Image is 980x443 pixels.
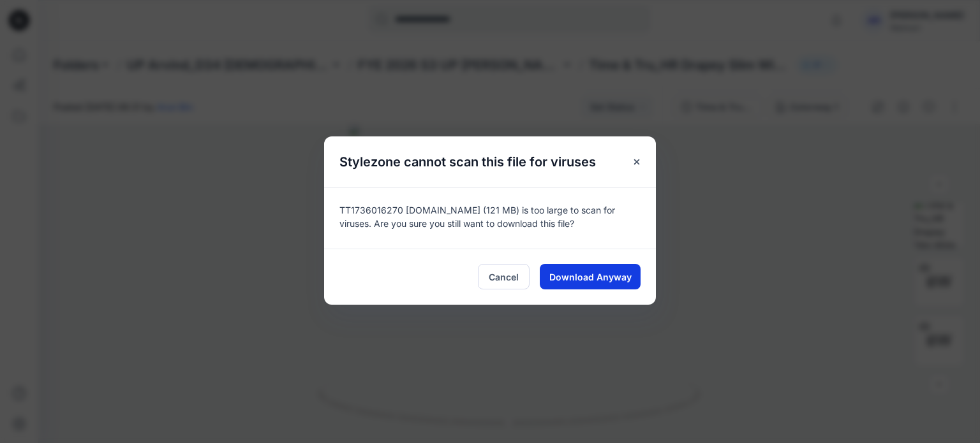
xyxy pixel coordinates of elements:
[625,150,648,173] button: Close
[324,136,611,187] h5: Stylezone cannot scan this file for viruses
[489,270,519,284] span: Cancel
[324,187,656,249] div: TT1736016270 [DOMAIN_NAME] (121 MB) is too large to scan for viruses. Are you sure you still want...
[549,270,632,284] span: Download Anyway
[478,264,530,289] button: Cancel
[540,264,641,289] button: Download Anyway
